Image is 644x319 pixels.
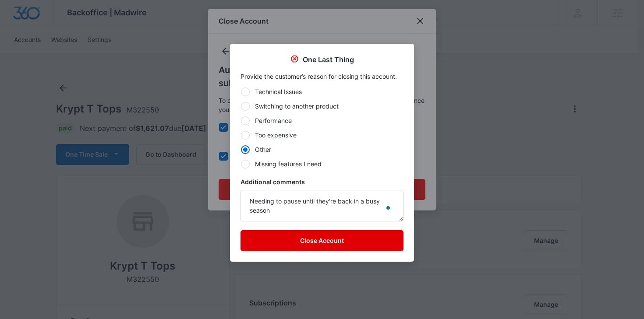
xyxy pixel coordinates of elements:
p: Provide the customer’s reason for closing this account. [241,72,403,81]
button: Close Account [241,230,403,251]
textarea: To enrich screen reader interactions, please activate Accessibility in Grammarly extension settings [241,190,403,221]
label: Technical Issues [241,87,403,96]
label: Other [241,145,403,154]
label: Performance [241,116,403,125]
label: Additional comments [241,177,403,186]
p: One Last Thing [303,54,354,65]
label: Too expensive [241,130,403,140]
label: Missing features I need [241,159,403,168]
label: Switching to another product [241,102,403,111]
